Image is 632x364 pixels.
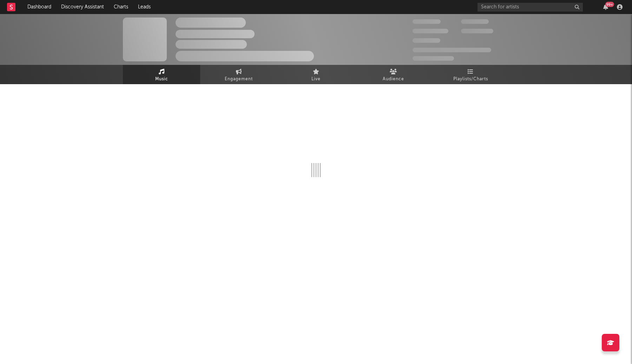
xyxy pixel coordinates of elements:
[311,75,321,83] span: Live
[413,38,440,43] span: 100,000
[603,4,608,10] button: 99+
[453,75,488,83] span: Playlists/Charts
[355,65,432,84] a: Audience
[225,75,253,83] span: Engagement
[413,29,448,33] span: 50,000,000
[277,65,355,84] a: Live
[155,75,168,83] span: Music
[461,29,493,33] span: 1,000,000
[200,65,277,84] a: Engagement
[413,56,454,61] span: Jump Score: 85.0
[383,75,404,83] span: Audience
[413,48,491,52] span: 50,000,000 Monthly Listeners
[605,2,614,7] div: 99 +
[478,3,583,12] input: Search for artists
[123,65,200,84] a: Music
[432,65,509,84] a: Playlists/Charts
[413,19,441,24] span: 300,000
[461,19,489,24] span: 100,000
